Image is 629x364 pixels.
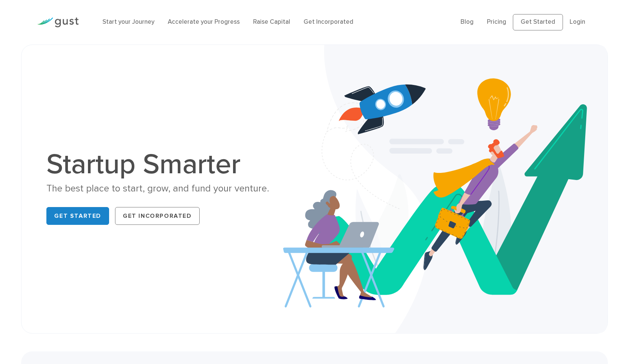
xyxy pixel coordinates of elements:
a: Login [570,18,585,26]
a: Get Started [513,14,563,30]
a: Accelerate your Progress [168,18,240,26]
div: The best place to start, grow, and fund your venture. [46,182,302,195]
img: Startup Smarter Hero [283,45,607,333]
h1: Startup Smarter [46,150,302,178]
a: Get Started [46,207,109,225]
a: Get Incorporated [115,207,200,225]
a: Get Incorporated [304,18,353,26]
img: Gust Logo [37,17,79,27]
a: Blog [461,18,474,26]
a: Start your Journey [102,18,154,26]
a: Raise Capital [253,18,290,26]
a: Pricing [487,18,506,26]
